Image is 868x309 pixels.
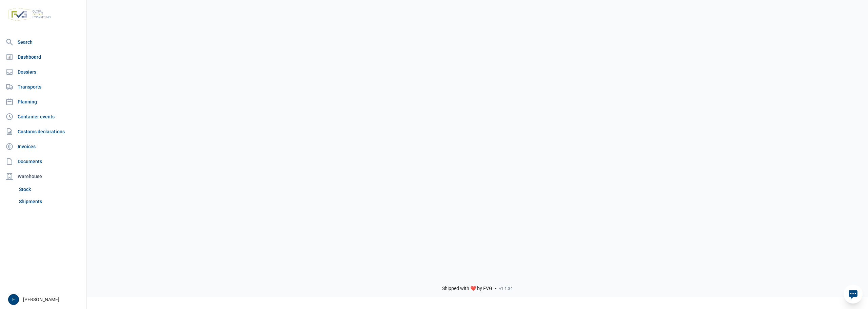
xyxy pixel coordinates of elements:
[3,170,84,183] div: Warehouse
[3,35,84,49] a: Search
[495,286,496,292] span: -
[3,95,84,109] a: Planning
[3,155,84,168] a: Documents
[8,294,19,305] button: F
[442,286,492,292] span: Shipped with ❤️ by FVG
[499,286,513,291] span: v1.1.34
[5,5,54,24] img: FVG - Global freight forwarding
[3,65,84,79] a: Dossiers
[3,110,84,123] a: Container events
[16,183,84,195] a: Stock
[3,140,84,153] a: Invoices
[3,80,84,94] a: Transports
[16,195,84,208] a: Shipments
[3,125,84,138] a: Customs declarations
[8,294,82,305] div: [PERSON_NAME]
[3,50,84,64] a: Dashboard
